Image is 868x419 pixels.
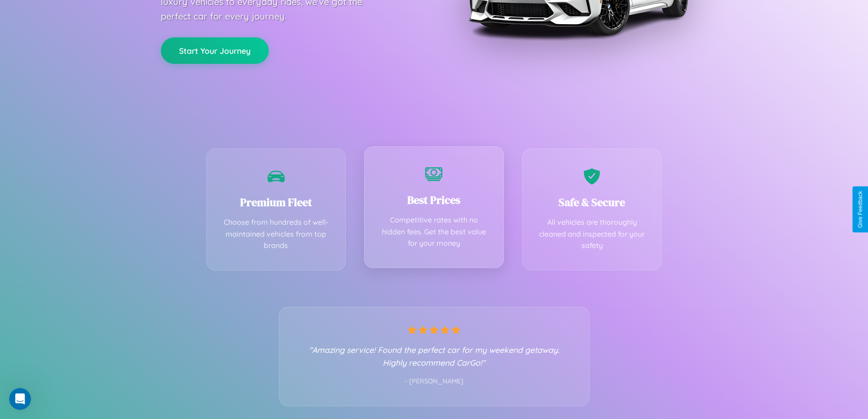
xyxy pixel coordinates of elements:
div: Give Feedback [857,191,863,228]
p: Choose from hundreds of well-maintained vehicles from top brands [221,217,332,252]
button: Start Your Journey [161,37,269,64]
h3: Best Prices [378,192,490,207]
h3: Premium Fleet [221,195,332,210]
p: "Amazing service! Found the perfect car for my weekend getaway. Highly recommend CarGo!" [298,343,571,369]
p: All vehicles are thoroughly cleaned and inspected for your safety [536,217,648,252]
p: - [PERSON_NAME] [298,376,571,388]
iframe: Intercom live chat [9,388,31,410]
h3: Safe & Secure [536,195,648,210]
p: Competitive rates with no hidden fees. Get the best value for your money [378,214,490,249]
